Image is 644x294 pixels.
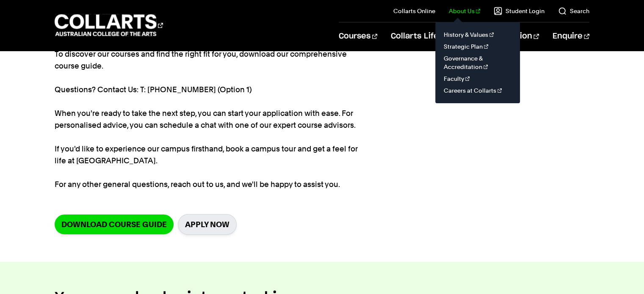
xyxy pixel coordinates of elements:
a: Search [558,7,589,15]
a: Student Login [494,7,544,15]
a: About Us [449,7,480,15]
a: History & Values [442,29,513,41]
a: Download Course Guide [55,214,174,234]
a: Faculty [442,73,513,85]
a: Courses [339,22,377,50]
a: Strategic Plan [442,41,513,52]
a: Careers at Collarts [442,85,513,96]
p: Whether you're ready to apply or just starting to explore your options, we're here to help you ev... [55,1,364,190]
a: Collarts Life [391,22,445,50]
a: Collarts Online [393,7,435,15]
a: Governance & Accreditation [442,52,513,73]
div: Go to homepage [55,13,163,37]
a: Enquire [553,22,589,50]
a: Apply Now [178,214,237,235]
